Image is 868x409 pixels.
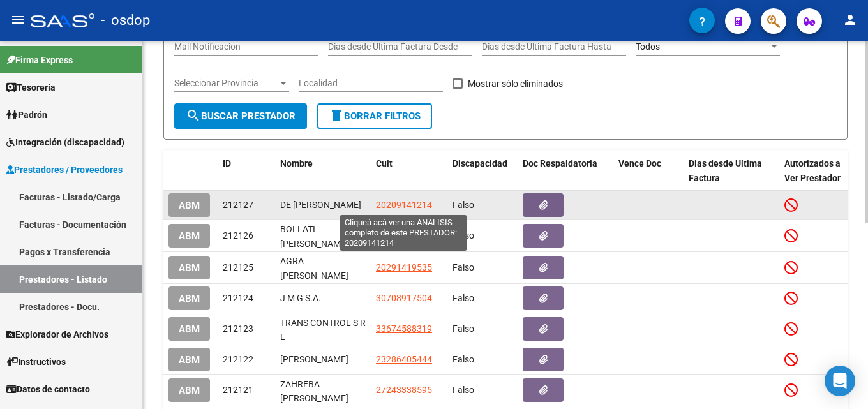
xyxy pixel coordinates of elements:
[376,158,393,168] span: Cuit
[376,354,432,364] span: 23286405444
[179,200,200,211] span: ABM
[223,262,253,272] span: 212125
[223,354,253,364] span: 212122
[179,354,200,366] span: ABM
[223,230,253,241] span: 212126
[168,224,210,248] button: ABM
[779,150,849,192] datatable-header-cell: Autorizados a Ver Prestador
[186,110,296,122] span: Buscar Prestador
[223,323,253,334] span: 212123
[218,150,275,192] datatable-header-cell: ID
[453,158,507,168] span: Discapacidad
[280,352,366,367] div: [PERSON_NAME]
[376,262,432,272] span: 20291419535
[6,53,73,67] span: Firma Express
[280,291,366,306] div: J M G S.A.
[447,150,518,192] datatable-header-cell: Discapacidad
[317,103,432,129] button: Borrar Filtros
[280,198,366,212] div: DE [PERSON_NAME]
[636,41,660,52] span: Todos
[684,150,779,192] datatable-header-cell: Dias desde Ultima Factura
[376,385,432,395] span: 27243338595
[6,135,124,149] span: Integración (discapacidad)
[376,200,432,210] span: 20209141214
[329,110,421,122] span: Borrar Filtros
[223,200,253,210] span: 212127
[518,150,613,192] datatable-header-cell: Doc Respaldatoria
[376,293,432,303] span: 30708917504
[618,158,661,168] span: Vence Doc
[280,254,366,281] div: AGRA [PERSON_NAME]
[179,230,200,242] span: ABM
[523,158,597,168] span: Doc Respaldatoria
[179,262,200,274] span: ABM
[6,80,56,94] span: Tesorería
[371,150,447,192] datatable-header-cell: Cuit
[784,158,841,183] span: Autorizados a Ver Prestador
[168,348,210,371] button: ABM
[168,256,210,279] button: ABM
[168,317,210,341] button: ABM
[453,262,474,272] span: Falso
[376,323,432,334] span: 33674588319
[6,355,66,369] span: Instructivos
[223,293,253,303] span: 212124
[280,316,366,343] div: TRANS CONTROL S R L
[376,230,432,241] span: 27256282238
[223,158,231,168] span: ID
[613,150,684,192] datatable-header-cell: Vence Doc
[453,323,474,334] span: Falso
[101,6,150,34] span: - osdop
[6,163,123,177] span: Prestadores / Proveedores
[280,222,366,249] div: BOLLATI [PERSON_NAME]
[179,323,200,335] span: ABM
[280,377,366,404] div: ZAHREBA [PERSON_NAME]
[453,385,474,395] span: Falso
[179,293,200,304] span: ABM
[453,354,474,364] span: Falso
[6,327,108,341] span: Explorador de Archivos
[10,12,26,27] mat-icon: menu
[6,108,47,122] span: Padrón
[168,193,210,217] button: ABM
[329,108,344,123] mat-icon: delete
[842,12,858,27] mat-icon: person
[174,103,307,129] button: Buscar Prestador
[275,150,371,192] datatable-header-cell: Nombre
[168,286,210,310] button: ABM
[453,230,474,241] span: Falso
[453,200,474,210] span: Falso
[280,158,313,168] span: Nombre
[186,108,201,123] mat-icon: search
[168,378,210,402] button: ABM
[689,158,762,183] span: Dias desde Ultima Factura
[468,76,563,91] span: Mostrar sólo eliminados
[174,78,278,89] span: Seleccionar Provincia
[179,385,200,396] span: ABM
[223,385,253,395] span: 212121
[453,293,474,303] span: Falso
[825,366,855,396] div: Open Intercom Messenger
[6,382,90,396] span: Datos de contacto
